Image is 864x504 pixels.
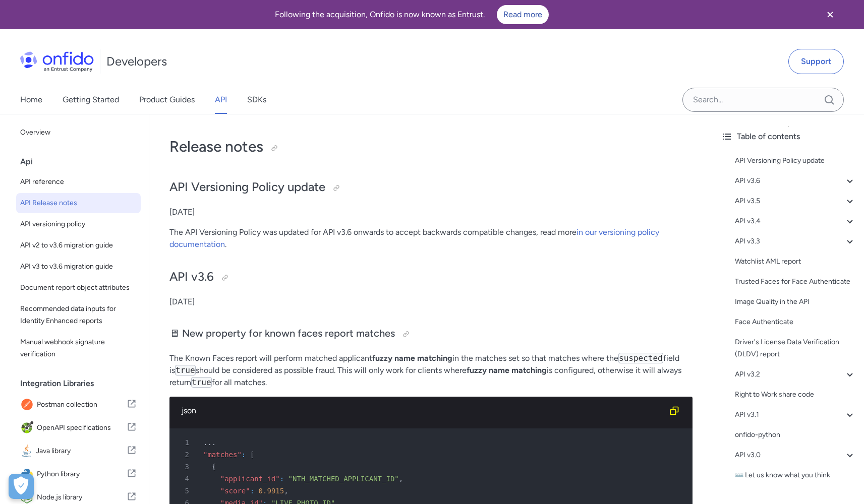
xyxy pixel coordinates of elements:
img: Onfido Logo [20,51,94,72]
span: "score" [220,487,250,495]
a: API Versioning Policy update [735,155,856,167]
span: 4 [174,473,196,485]
div: Following the acquisition, Onfido is now known as Entrust. [12,5,812,24]
a: Getting Started [63,86,119,114]
a: Trusted Faces for Face Authenticate [735,276,856,288]
button: Open Preferences [9,474,34,499]
a: IconPostman collectionPostman collection [16,394,141,416]
span: Recommended data inputs for Identity Enhanced reports [20,303,137,327]
span: "NTH_MATCHED_APPLICANT_ID" [289,475,399,483]
a: API v3.5 [735,195,856,207]
span: [ [250,451,254,459]
a: Image Quality in the API [735,296,856,308]
img: IconPostman collection [20,398,37,412]
span: API v3 to v3.6 migration guide [20,261,137,273]
p: [DATE] [169,206,693,218]
a: API v3.0 [735,449,856,461]
code: suspected [618,353,663,363]
a: IconPython libraryPython library [16,463,141,485]
img: IconOpenAPI specifications [20,421,37,435]
div: Table of contents [721,131,856,143]
a: Document report object attributes [16,278,141,298]
p: [DATE] [169,296,693,308]
h2: API Versioning Policy update [169,179,693,196]
a: Home [20,86,42,114]
div: API v3.3 [735,235,856,247]
a: onfido-python [735,429,856,441]
span: Python library [37,467,127,481]
div: json [182,405,664,417]
span: Postman collection [37,398,127,412]
span: Overview [20,127,137,139]
a: API v3 to v3.6 migration guide [16,257,141,277]
a: API v3.6 [735,175,856,187]
strong: fuzzy name matching [467,365,547,375]
span: { [212,463,216,471]
code: true [175,365,196,375]
div: API v3.1 [735,409,856,421]
span: API v2 to v3.6 migration guide [20,239,137,251]
div: Cookie Preferences [9,474,34,499]
span: : [250,487,254,495]
span: Java library [36,444,127,458]
svg: Close banner [824,9,836,21]
a: Watchlist AML report [735,256,856,268]
a: in our versioning policy documentation [169,227,659,249]
span: "applicant_id" [220,475,280,483]
span: OpenAPI specifications [37,421,127,435]
a: Face Authenticate [735,316,856,328]
span: 1 [174,436,196,449]
p: The Known Faces report will perform matched applicant in the matches set so that matches where th... [169,352,693,389]
code: true [191,377,212,388]
span: 0.9915 [259,487,284,495]
a: Driver's License Data Verification (DLDV) report [735,336,856,360]
span: API Release notes [20,197,137,209]
a: API [215,86,227,114]
a: Right to Work share code [735,389,856,401]
h3: 🖥 New property for known faces report matches [169,326,693,342]
a: API v3.2 [735,368,856,381]
a: Overview [16,122,141,143]
input: Onfido search input field [682,88,844,112]
a: IconOpenAPI specificationsOpenAPI specifications [16,417,141,439]
a: Support [788,49,844,74]
button: Close banner [812,2,849,27]
span: 2 [174,449,196,461]
h1: Developers [106,53,167,70]
a: Manual webhook signature verification [16,332,141,364]
a: Product Guides [139,86,195,114]
strong: fuzzy name matching [372,353,452,363]
span: 5 [174,485,196,497]
span: Manual webhook signature verification [20,336,137,360]
span: ... [203,438,216,447]
p: The API Versioning Policy was updated for API v3.6 onwards to accept backwards compatible changes... [169,226,693,250]
a: Read more [497,5,549,24]
span: , [284,487,288,495]
div: Integration Libraries [20,373,145,394]
a: SDKs [247,86,266,114]
a: API Release notes [16,193,141,213]
a: API versioning policy [16,214,141,234]
h2: API v3.6 [169,269,693,286]
button: Copy code snippet button [664,401,684,421]
span: API versioning policy [20,218,137,230]
div: Api [20,152,145,172]
span: "matches" [203,451,242,459]
img: IconPython library [20,467,37,481]
h1: Release notes [169,137,693,157]
a: API v3.4 [735,215,856,227]
span: : [242,451,246,459]
div: ⌨️ Let us know what you think [735,469,856,481]
span: Document report object attributes [20,282,137,294]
